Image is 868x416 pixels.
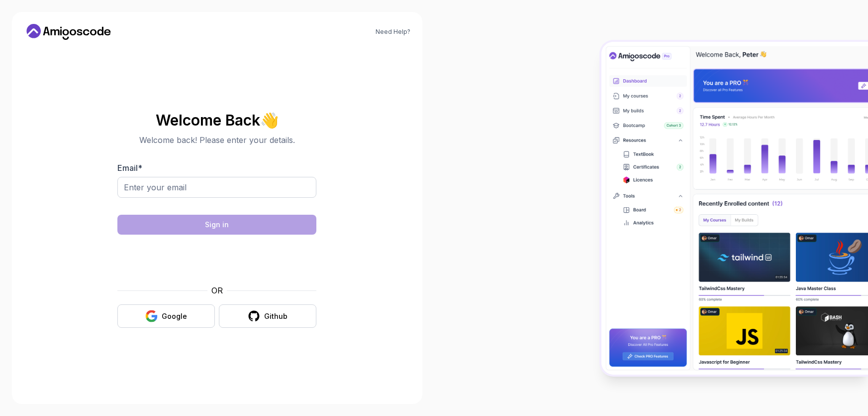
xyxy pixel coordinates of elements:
button: Google [117,304,215,328]
a: Need Help? [376,28,410,36]
div: Github [264,311,288,321]
a: Home link [24,24,113,40]
button: Github [219,304,316,328]
iframe: Widget containing checkbox for hCaptcha security challenge [142,241,292,278]
div: Sign in [205,220,229,230]
p: OR [211,284,223,296]
img: Amigoscode Dashboard [601,42,868,375]
div: Google [162,311,187,321]
label: Email * [117,163,142,173]
p: Welcome back! Please enter your details. [117,134,316,146]
h2: Welcome Back [117,112,316,128]
span: 👋 [260,112,279,128]
input: Enter your email [117,177,316,198]
button: Sign in [117,215,316,235]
